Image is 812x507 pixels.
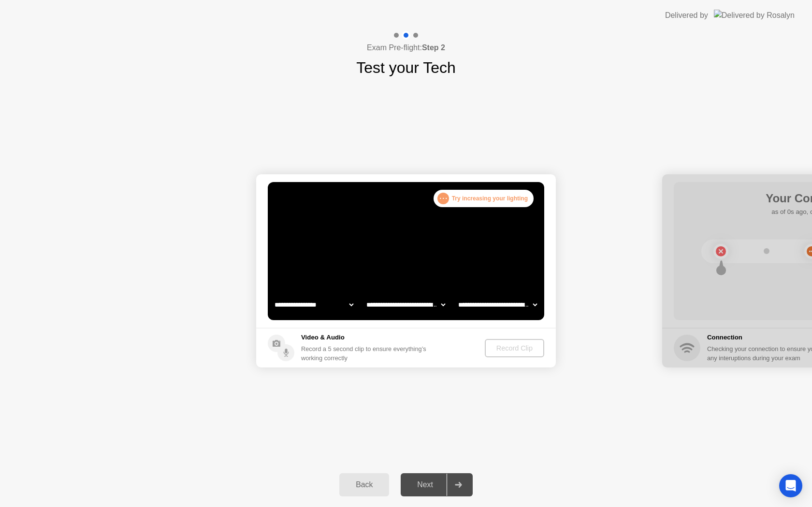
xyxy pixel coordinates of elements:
[404,480,447,489] div: Next
[339,473,389,496] button: Back
[301,344,430,363] div: Record a 5 second clip to ensure everything’s working correctly
[437,193,449,204] div: . . .
[301,333,430,342] h5: Video & Audio
[485,339,544,357] button: Record Clip
[422,43,445,52] b: Step 2
[364,295,447,314] select: Available speakers
[401,473,473,496] button: Next
[434,190,534,207] div: Try increasing your lighting
[356,56,456,79] h1: Test your Tech
[489,344,540,352] div: Record Clip
[714,10,795,21] img: Delivered by Rosalyn
[342,480,386,489] div: Back
[665,10,708,21] div: Delivered by
[779,474,802,497] div: Open Intercom Messenger
[367,42,445,54] h4: Exam Pre-flight:
[456,295,539,314] select: Available microphones
[273,295,355,314] select: Available cameras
